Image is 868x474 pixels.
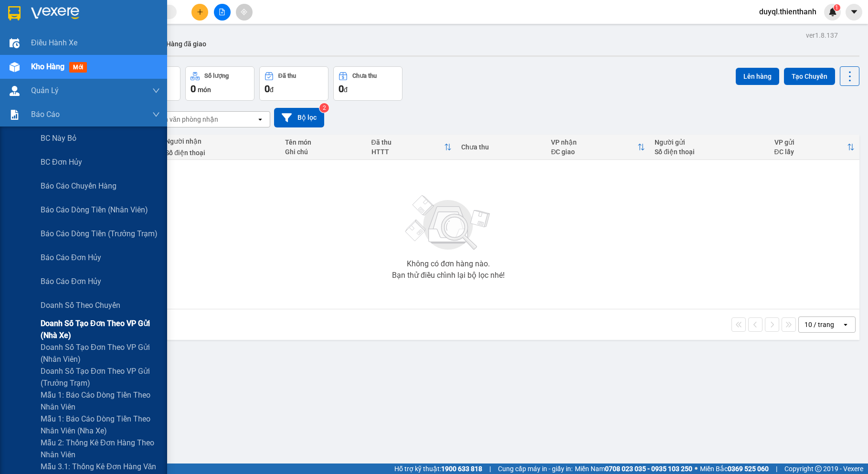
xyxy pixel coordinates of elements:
[165,149,275,157] div: Số điện thoại
[31,108,60,120] span: Báo cáo
[41,228,158,240] span: Báo cáo dòng tiền (trưởng trạm)
[41,365,160,389] span: Doanh số tạo đơn theo VP gửi (trưởng trạm)
[278,73,296,79] div: Đã thu
[41,413,160,437] span: Mẫu 1: Báo cáo dòng tiền theo nhân viên (nha xe)
[407,260,490,268] div: Không có đơn hàng nào.
[770,135,859,160] th: Toggle SortBy
[774,148,847,156] div: ĐC lấy
[69,62,87,73] span: mới
[152,115,218,124] div: Chọn văn phòng nhận
[850,8,858,16] span: caret-down
[41,341,160,365] span: Doanh số tạo đơn theo VP gửi (nhân viên)
[256,116,264,123] svg: open
[655,138,764,146] div: Người gửi
[219,9,225,15] span: file-add
[41,299,120,311] span: Doanh số theo chuyến
[41,275,101,287] span: Báo cáo đơn hủy
[371,138,444,146] div: Đã thu
[776,463,777,474] span: |
[804,320,834,329] div: 10 / trang
[41,156,82,168] span: BC đơn hủy
[214,4,231,21] button: file-add
[10,62,20,72] img: warehouse-icon
[401,190,496,256] img: svg+xml;base64,PHN2ZyBjbGFzcz0ibGlzdC1wbHVnX19zdmciIHhtbG5zPSJodHRwOi8vd3d3LnczLm9yZy8yMDAwL3N2Zy...
[159,32,214,55] button: Hàng đã giao
[344,86,348,94] span: đ
[441,465,482,473] strong: 1900 633 818
[784,68,835,85] button: Tạo Chuyến
[41,437,160,461] span: Mẫu 2: Thống kê đơn hàng theo nhân viên
[197,9,203,15] span: plus
[285,138,362,146] div: Tên món
[551,138,637,146] div: VP nhận
[367,135,456,160] th: Toggle SortBy
[352,73,377,79] div: Chưa thu
[842,321,849,328] svg: open
[31,37,77,49] span: Điều hành xe
[198,86,211,94] span: món
[700,463,769,474] span: Miền Bắc
[10,86,20,96] img: warehouse-icon
[274,108,324,127] button: Bộ lọc
[185,66,254,101] button: Số lượng0món
[41,389,160,413] span: Mẫu 1: Báo cáo dòng tiền theo nhân viên
[191,83,196,95] span: 0
[8,6,21,21] img: logo-vxr
[371,148,444,156] div: HTTT
[204,73,229,79] div: Số lượng
[605,465,692,473] strong: 0708 023 035 - 0935 103 250
[152,111,160,118] span: down
[10,38,20,48] img: warehouse-icon
[728,465,769,473] strong: 0369 525 060
[392,272,505,279] div: Bạn thử điều chỉnh lại bộ lọc nhé!
[319,103,329,113] sup: 2
[774,138,847,146] div: VP gửi
[551,148,637,156] div: ĐC giao
[815,465,822,472] span: copyright
[695,467,698,471] span: ⚪️
[41,132,76,144] span: BC này bỏ
[10,110,20,120] img: solution-icon
[333,66,402,101] button: Chưa thu0đ
[736,68,779,85] button: Lên hàng
[828,8,837,16] img: icon-new-feature
[270,86,274,94] span: đ
[339,83,344,95] span: 0
[461,143,541,151] div: Chưa thu
[241,9,247,15] span: aim
[41,317,160,341] span: Doanh số tạo đơn theo VP gửi (nhà xe)
[165,137,275,145] div: Người nhận
[489,463,491,474] span: |
[31,84,59,96] span: Quản Lý
[41,180,116,192] span: Báo cáo chuyến hàng
[835,4,838,11] span: 1
[236,4,253,21] button: aim
[498,463,572,474] span: Cung cấp máy in - giấy in:
[834,4,840,11] sup: 1
[152,87,160,95] span: down
[575,463,692,474] span: Miền Nam
[655,148,764,156] div: Số điện thoại
[546,135,650,160] th: Toggle SortBy
[265,83,270,95] span: 0
[31,62,64,71] span: Kho hàng
[191,4,208,21] button: plus
[394,463,482,474] span: Hỗ trợ kỹ thuật:
[259,66,328,101] button: Đã thu0đ
[285,148,362,156] div: Ghi chú
[752,6,824,18] span: duyql.thienthanh
[41,252,101,263] span: Báo cáo đơn hủy
[806,30,838,41] div: ver 1.8.137
[846,4,862,21] button: caret-down
[41,204,148,216] span: Báo cáo dòng tiền (nhân viên)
